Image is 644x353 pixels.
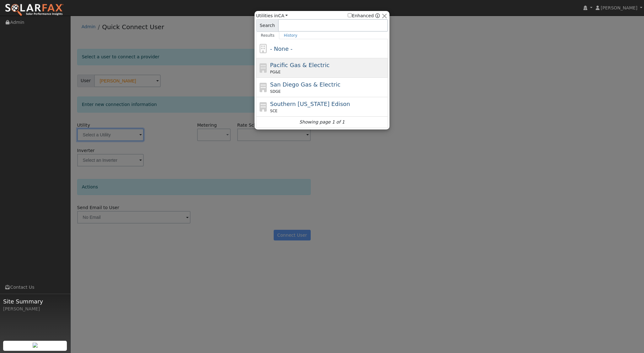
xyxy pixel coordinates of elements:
[348,13,380,19] span: Show enhanced providers
[270,108,278,114] span: SCE
[270,69,281,75] span: PG&E
[33,343,38,348] img: retrieve
[270,62,330,68] span: Pacific Gas & Electric
[5,3,64,17] img: SolarFax
[299,119,345,125] i: Showing page 1 of 1
[3,306,67,312] div: [PERSON_NAME]
[278,13,288,18] a: CA
[256,19,278,32] span: Search
[3,297,67,306] span: Site Summary
[270,101,350,107] span: Southern [US_STATE] Edison
[270,89,281,94] span: SDGE
[256,13,288,19] span: Utilities in
[270,45,292,52] span: - None -
[256,32,279,39] a: Results
[270,81,341,88] span: San Diego Gas & Electric
[279,32,302,39] a: History
[348,13,374,19] label: Enhanced
[375,13,380,18] a: Enhanced Providers
[601,5,637,10] span: [PERSON_NAME]
[348,13,352,17] input: Enhanced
